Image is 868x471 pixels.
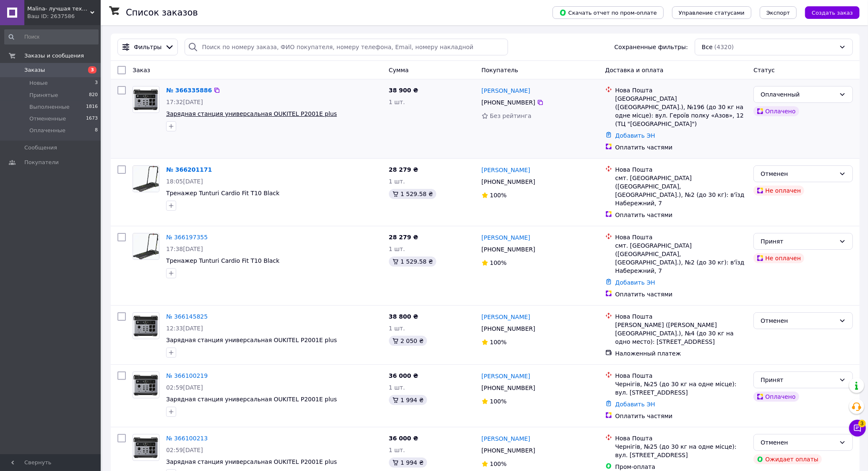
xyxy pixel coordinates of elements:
span: 1 шт. [389,447,405,453]
div: [GEOGRAPHIC_DATA] ([GEOGRAPHIC_DATA].), №196 (до 30 кг на одне місце): вул. Героїв полку «Азов», ... [615,94,747,128]
span: Создать заказ [812,10,853,16]
span: 3 [858,418,866,426]
a: № 366335886 [166,87,212,94]
span: Отмененные [29,115,66,123]
div: Нова Пошта [615,233,747,241]
div: Нова Пошта [615,434,747,442]
span: 1 шт. [389,178,405,185]
a: Фото товару [133,434,159,461]
input: Поиск [4,29,99,44]
div: Чернігів, №25 (до 30 кг на одне місце): вул. [STREET_ADDRESS] [615,380,747,397]
span: Оплаченные [29,127,65,134]
span: Принятые [29,92,58,99]
button: Скачать отчет по пром-оплате [553,6,664,19]
div: [PHONE_NUMBER] [480,176,537,188]
a: Зарядная станция универсальная OUKITEL P2001E plus [166,396,337,403]
div: Оплаченный [761,90,836,99]
div: Ваш ID: 2637586 [27,13,101,20]
div: смт. [GEOGRAPHIC_DATA] ([GEOGRAPHIC_DATA], [GEOGRAPHIC_DATA].), №2 (до 30 кг): в'їзд Набережний, 7 [615,241,747,275]
span: 1 шт. [389,325,405,332]
div: 1 994 ₴ [389,395,427,405]
button: Создать заказ [805,6,860,19]
a: Фото товару [133,233,159,260]
span: Сумма [389,67,409,73]
span: 1816 [86,103,98,111]
div: Оплатить частями [615,290,747,298]
span: Заказы [24,66,45,74]
span: 100% [490,192,507,199]
img: Фото товару [133,166,159,192]
div: [PERSON_NAME] ([PERSON_NAME][GEOGRAPHIC_DATA].), №4 (до 30 кг на одно место): [STREET_ADDRESS] [615,321,747,346]
div: Нова Пошта [615,312,747,321]
span: 02:59[DATE] [166,447,203,453]
a: Зарядная станция универсальная OUKITEL P2001E plus [166,110,337,117]
div: Нова Пошта [615,372,747,380]
div: Не оплачен [753,253,804,263]
div: Нова Пошта [615,86,747,94]
a: [PERSON_NAME] [482,313,530,321]
div: Пром-оплата [615,463,747,471]
a: [PERSON_NAME] [482,86,530,95]
span: 8 [95,127,98,134]
a: Тренажер Tunturi Cardio Fit T10 Black [166,257,279,264]
span: 820 [89,92,98,99]
a: Тренажер Tunturi Cardio Fit T10 Black [166,190,279,196]
div: Не оплачен [753,186,804,196]
a: [PERSON_NAME] [482,372,530,380]
img: Фото товару [133,233,159,259]
span: 36 000 ₴ [389,435,419,442]
span: Покупатель [482,67,519,73]
div: [PHONE_NUMBER] [480,323,537,335]
a: № 366100213 [166,435,208,442]
button: Чат с покупателем3 [849,420,866,437]
span: Сохраненные фильтры: [615,43,688,51]
span: 12:33[DATE] [166,325,203,332]
a: Фото товару [133,165,159,192]
span: Заказ [133,67,150,73]
span: 100% [490,461,507,467]
span: 17:32[DATE] [166,99,203,105]
span: 02:59[DATE] [166,384,203,391]
a: [PERSON_NAME] [482,166,530,174]
div: Оплачено [753,106,799,116]
a: [PERSON_NAME] [482,434,530,443]
span: Без рейтинга [490,113,532,119]
span: 1673 [86,115,98,123]
button: Экспорт [760,6,797,19]
div: Оплачено [753,392,799,402]
div: Ожидает оплаты [753,454,822,464]
span: 3 [88,66,96,73]
img: Фото товару [133,437,159,458]
img: Фото товару [133,315,159,336]
span: Статус [753,67,775,73]
span: 38 800 ₴ [389,313,419,320]
span: 1 шт. [389,384,405,391]
a: Зарядная станция универсальная OUKITEL P2001E plus [166,458,337,465]
span: Скачать отчет по пром-оплате [559,9,657,16]
a: Фото товару [133,372,159,398]
div: Принят [761,375,836,385]
a: Зарядная станция универсальная OUKITEL P2001E plus [166,337,337,343]
span: Все [702,43,713,51]
div: [PHONE_NUMBER] [480,445,537,456]
img: Фото товару [133,374,159,395]
div: 1 994 ₴ [389,458,427,468]
a: № 366145825 [166,313,208,320]
span: 100% [490,259,507,266]
span: Доставка и оплата [605,67,664,73]
div: Оплатить частями [615,412,747,420]
span: 1 шт. [389,246,405,252]
div: Чернігів, №25 (до 30 кг на одне місце): вул. [STREET_ADDRESS] [615,442,747,459]
div: 2 050 ₴ [389,336,427,346]
div: Отменен [761,316,836,325]
span: Malina- лучшая техника в наличии [27,5,90,13]
a: Фото товару [133,312,159,339]
span: 28 279 ₴ [389,234,419,241]
span: 36 000 ₴ [389,372,419,379]
div: Отменен [761,438,836,447]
